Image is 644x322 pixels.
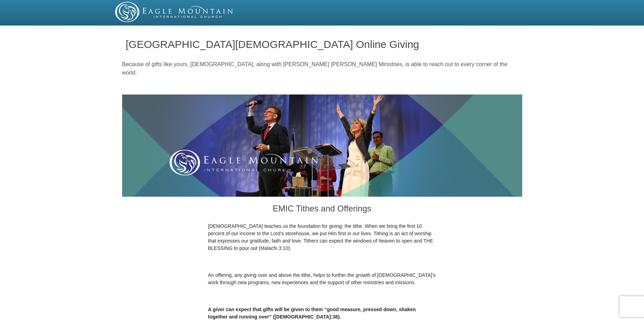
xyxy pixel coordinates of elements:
b: A giver can expect that gifts will be given to them “good measure, pressed down, shaken together ... [208,307,416,320]
p: Because of gifts like yours, [DEMOGRAPHIC_DATA], along with [PERSON_NAME] [PERSON_NAME] Ministrie... [122,60,522,77]
p: An offering, any giving over and above the tithe, helps to further the growth of [DEMOGRAPHIC_DAT... [208,272,436,286]
p: [DEMOGRAPHIC_DATA] teaches us the foundation for giving: the tithe. When we bring the first 10 pe... [208,223,436,252]
h3: EMIC Tithes and Offerings [208,197,436,223]
h1: [GEOGRAPHIC_DATA][DEMOGRAPHIC_DATA] Online Giving [126,38,518,50]
img: EMIC [115,2,234,22]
